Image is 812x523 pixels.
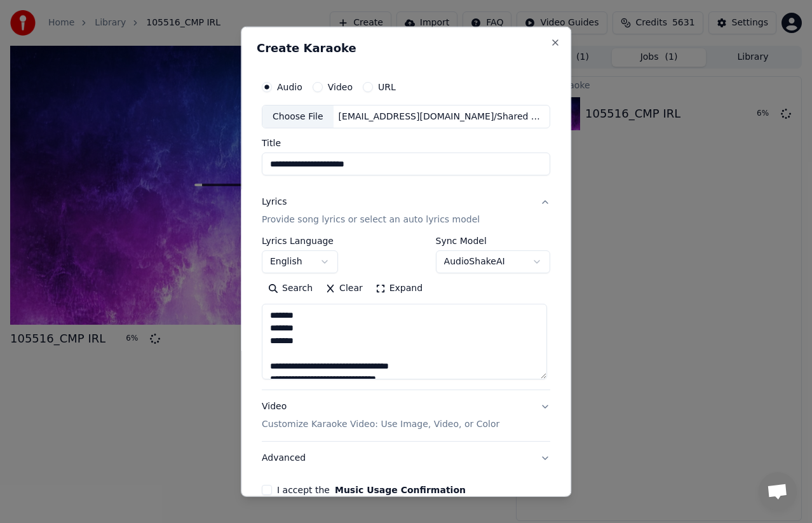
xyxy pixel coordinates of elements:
button: Expand [369,278,429,299]
div: Choose File [262,105,334,128]
p: Customize Karaoke Video: Use Image, Video, or Color [262,418,499,431]
div: LyricsProvide song lyrics or select an auto lyrics model [262,236,550,390]
button: LyricsProvide song lyrics or select an auto lyrics model [262,186,550,236]
label: URL [378,82,396,91]
div: Video [262,400,499,431]
div: Lyrics [262,196,287,208]
button: VideoCustomize Karaoke Video: Use Image, Video, or Color [262,390,550,441]
div: [EMAIL_ADDRESS][DOMAIN_NAME]/Shared drives/Sing King G Drive/Filemaker/CPT_Tracks/New Content/105... [334,110,550,123]
label: Sync Model [436,236,550,245]
button: Clear [319,278,369,299]
label: Audio [277,82,302,91]
label: Video [328,82,353,91]
h2: Create Karaoke [257,42,555,53]
label: Lyrics Language [262,236,338,245]
button: Search [262,278,319,299]
button: Advanced [262,442,550,475]
label: Title [262,139,550,147]
p: Provide song lyrics or select an auto lyrics model [262,214,480,226]
button: I accept the [335,486,466,494]
label: I accept the [277,486,466,494]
